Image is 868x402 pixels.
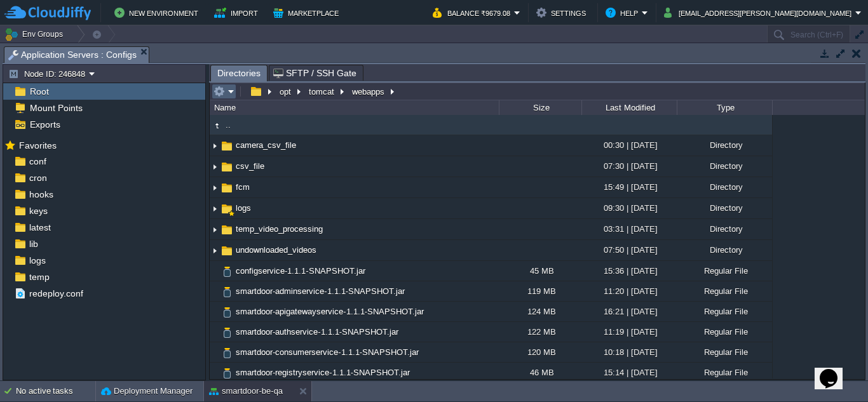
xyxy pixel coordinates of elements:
div: 119 MB [499,281,581,301]
div: No active tasks [16,381,95,401]
div: 09:30 | [DATE] [581,198,677,218]
div: Size [500,100,581,115]
div: Directory [677,156,772,176]
img: AMDAwAAAACH5BAEAAAAALAAAAAABAAEAAAICRAEAOw== [210,178,220,198]
a: Exports [27,119,62,130]
img: AMDAwAAAACH5BAEAAAAALAAAAAABAAEAAAICRAEAOw== [220,244,234,258]
button: webapps [350,86,388,97]
a: logs [27,255,48,266]
button: Import [214,5,262,20]
img: AMDAwAAAACH5BAEAAAAALAAAAAABAAEAAAICRAEAOw== [210,302,220,321]
div: Directory [677,135,772,155]
a: smartdoor-consumerservice-1.1.1-SNAPSHOT.jar [234,347,421,358]
button: Settings [536,5,590,20]
img: AMDAwAAAACH5BAEAAAAALAAAAAABAAEAAAICRAEAOw== [220,366,234,380]
span: smartdoor-authservice-1.1.1-SNAPSHOT.jar [234,326,400,337]
span: Root [27,86,51,97]
img: AMDAwAAAACH5BAEAAAAALAAAAAABAAEAAAICRAEAOw== [210,157,220,177]
a: keys [27,205,50,217]
button: Help [606,5,642,20]
div: Regular File [677,363,772,382]
button: opt [278,86,294,97]
img: AMDAwAAAACH5BAEAAAAALAAAAAABAAEAAAICRAEAOw== [210,241,220,260]
div: 11:20 | [DATE] [581,281,677,301]
span: cron [27,172,49,184]
div: Regular File [677,261,772,281]
div: Type [678,100,772,115]
a: temp_video_processing [234,224,325,234]
img: AMDAwAAAACH5BAEAAAAALAAAAAABAAEAAAICRAEAOw== [220,265,234,279]
img: AMDAwAAAACH5BAEAAAAALAAAAAABAAEAAAICRAEAOw== [220,326,234,340]
img: AMDAwAAAACH5BAEAAAAALAAAAAABAAEAAAICRAEAOw== [220,305,234,319]
a: temp [27,271,51,283]
a: smartdoor-adminservice-1.1.1-SNAPSHOT.jar [234,286,407,297]
button: Marketplace [273,5,342,20]
span: csv_file [234,161,266,171]
div: 11:19 | [DATE] [581,322,677,342]
img: AMDAwAAAACH5BAEAAAAALAAAAAABAAEAAAICRAEAOw== [210,363,220,382]
a: conf [27,156,48,167]
a: smartdoor-registryservice-1.1.1-SNAPSHOT.jar [234,367,412,378]
div: 10:18 | [DATE] [581,342,677,362]
input: Click to enter the path [210,83,865,100]
button: Env Groups [4,25,67,43]
img: AMDAwAAAACH5BAEAAAAALAAAAAABAAEAAAICRAEAOw== [210,281,220,301]
div: 122 MB [499,322,581,342]
div: Regular File [677,322,772,342]
div: Directory [677,219,772,239]
img: CloudJiffy [4,5,91,21]
span: smartdoor-apigatewayservice-1.1.1-SNAPSHOT.jar [234,306,426,317]
div: Directory [677,240,772,260]
span: fcm [234,182,252,192]
button: New Environment [114,5,202,20]
div: Name [211,100,499,115]
a: redeploy.conf [27,288,85,299]
img: AMDAwAAAACH5BAEAAAAALAAAAAABAAEAAAICRAEAOw== [210,342,220,362]
button: Balance ₹9679.08 [433,5,514,20]
span: SFTP / SSH Gate [273,65,356,81]
div: 16:21 | [DATE] [581,302,677,321]
a: .. [224,119,233,130]
span: undownloaded_videos [234,245,318,255]
div: 00:30 | [DATE] [581,135,677,155]
button: Node ID: 246848 [8,68,89,79]
div: 15:36 | [DATE] [581,261,677,281]
button: tomcat [307,86,337,97]
span: logs [234,203,253,213]
a: latest [27,222,53,233]
img: AMDAwAAAACH5BAEAAAAALAAAAAABAAEAAAICRAEAOw== [220,285,234,299]
div: 45 MB [499,261,581,281]
a: hooks [27,189,55,200]
a: Favorites [17,140,58,151]
span: Favorites [17,140,58,151]
img: AMDAwAAAACH5BAEAAAAALAAAAAABAAEAAAICRAEAOw== [210,322,220,342]
img: AMDAwAAAACH5BAEAAAAALAAAAAABAAEAAAICRAEAOw== [220,223,234,237]
div: 120 MB [499,342,581,362]
a: configservice-1.1.1-SNAPSHOT.jar [234,265,367,276]
img: AMDAwAAAACH5BAEAAAAALAAAAAABAAEAAAICRAEAOw== [210,136,220,156]
div: Regular File [677,281,772,301]
iframe: chat widget [815,351,855,389]
img: AMDAwAAAACH5BAEAAAAALAAAAAABAAEAAAICRAEAOw== [220,160,234,174]
img: AMDAwAAAACH5BAEAAAAALAAAAAABAAEAAAICRAEAOw== [210,220,220,239]
a: camera_csv_file [234,140,298,151]
div: 124 MB [499,302,581,321]
div: Regular File [677,302,772,321]
span: lib [27,238,40,250]
span: Directories [217,65,261,81]
div: Directory [677,177,772,197]
img: AMDAwAAAACH5BAEAAAAALAAAAAABAAEAAAICRAEAOw== [220,346,234,360]
div: 07:50 | [DATE] [581,240,677,260]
